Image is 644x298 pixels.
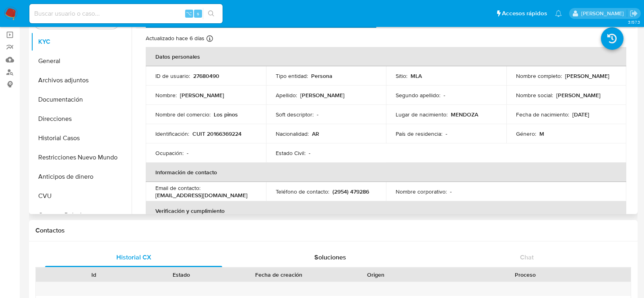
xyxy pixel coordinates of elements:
[520,253,534,262] span: Chat
[203,8,219,19] button: search-icon
[146,47,626,66] th: Datos personales
[31,71,132,90] button: Archivos adjuntos
[155,130,189,137] p: Identificación :
[572,111,589,118] p: [DATE]
[539,130,544,137] p: M
[31,109,132,129] button: Direcciones
[276,92,297,99] p: Apellido :
[146,163,626,182] th: Información de contacto
[556,92,601,99] p: [PERSON_NAME]
[276,111,314,118] p: Soft descriptor :
[312,130,319,137] p: AR
[628,19,640,25] span: 3.157.3
[31,32,132,51] button: KYC
[214,111,238,118] p: Los pinos
[155,184,200,192] p: Email de contacto :
[187,149,188,157] p: -
[116,253,151,262] span: Historial CX
[276,72,308,80] p: Tipo entidad :
[31,206,132,225] button: Cruces y Relaciones
[338,271,414,279] div: Origen
[516,130,536,137] p: Género :
[31,51,132,71] button: General
[425,271,625,279] div: Proceso
[276,130,309,137] p: Nacionalidad :
[29,8,223,19] input: Buscar usuario o caso...
[31,129,132,148] button: Historial Casos
[565,72,609,80] p: [PERSON_NAME]
[35,227,631,235] h1: Contactos
[56,271,132,279] div: Id
[300,92,345,99] p: [PERSON_NAME]
[193,72,219,80] p: 27680490
[396,188,447,195] p: Nombre corporativo :
[146,201,626,220] th: Verificación y cumplimiento
[581,10,627,17] p: lourdes.morinigo@mercadolibre.com
[446,130,447,137] p: -
[155,111,211,118] p: Nombre del comercio :
[314,253,346,262] span: Soluciones
[630,9,638,18] a: Salir
[192,130,242,137] p: CUIT 20166369224
[450,188,452,195] p: -
[31,90,132,109] button: Documentación
[276,149,305,157] p: Estado Civil :
[231,271,326,279] div: Fecha de creación
[396,130,442,137] p: País de residencia :
[502,9,547,18] span: Accesos rápidos
[155,72,190,80] p: ID de usuario :
[451,111,478,118] p: MENDOZA
[180,92,224,99] p: [PERSON_NAME]
[143,271,220,279] div: Estado
[31,167,132,186] button: Anticipos de dinero
[155,92,177,99] p: Nombre :
[311,72,332,80] p: Persona
[516,92,553,99] p: Nombre social :
[396,72,407,80] p: Sitio :
[317,111,318,118] p: -
[197,10,199,17] span: s
[516,111,569,118] p: Fecha de nacimiento :
[411,72,422,80] p: MLA
[396,92,440,99] p: Segundo apellido :
[396,111,448,118] p: Lugar de nacimiento :
[146,35,204,42] p: Actualizado hace 6 días
[309,149,310,157] p: -
[186,10,192,17] span: ⌥
[31,148,132,167] button: Restricciones Nuevo Mundo
[516,72,562,80] p: Nombre completo :
[276,188,329,195] p: Teléfono de contacto :
[444,92,445,99] p: -
[155,192,248,199] p: [EMAIL_ADDRESS][DOMAIN_NAME]
[155,149,184,157] p: Ocupación :
[31,186,132,206] button: CVU
[332,188,369,195] p: (2954) 479286
[555,10,562,17] a: Notificaciones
